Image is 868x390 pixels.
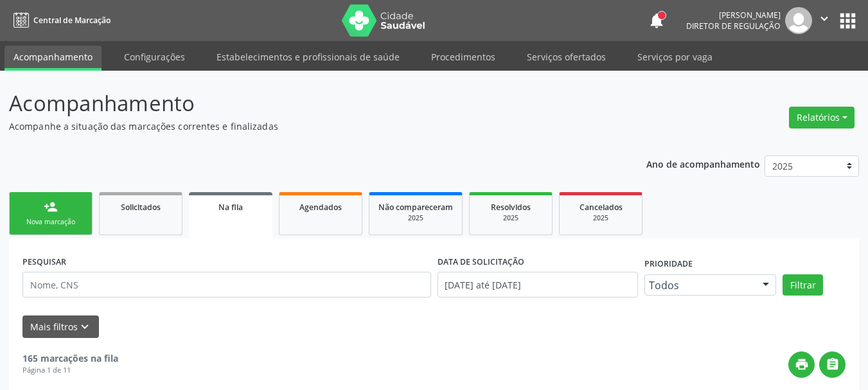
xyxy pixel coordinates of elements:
button: Mais filtroskeyboard_arrow_down [22,315,99,338]
div: 2025 [479,213,543,223]
input: Selecione um intervalo [438,272,639,297]
span: Diretor de regulação [686,21,781,31]
a: Procedimentos [422,46,504,68]
div: 2025 [378,213,453,223]
button: print [788,351,815,378]
div: person_add [44,200,58,214]
i: print [795,357,809,371]
span: Central de Marcação [33,15,111,26]
i:  [826,357,840,371]
span: Resolvidos [491,202,531,213]
i: keyboard_arrow_down [78,320,92,334]
span: Todos [649,279,750,292]
i:  [817,12,831,26]
a: Serviços por vaga [628,46,722,68]
div: Nova marcação [19,217,83,227]
button: Relatórios [789,107,855,129]
label: DATA DE SOLICITAÇÃO [438,252,524,272]
img: img [785,7,812,34]
a: Configurações [115,46,194,68]
span: Não compareceram [378,202,453,213]
div: Página 1 de 11 [22,365,118,376]
a: Acompanhamento [4,46,102,71]
p: Acompanhe a situação das marcações correntes e finalizadas [9,120,604,133]
a: Serviços ofertados [518,46,615,68]
a: Central de Marcação [9,10,111,31]
label: Prioridade [644,254,693,274]
span: Cancelados [580,202,623,213]
a: Estabelecimentos e profissionais de saúde [208,46,409,68]
div: 2025 [569,213,633,223]
p: Acompanhamento [9,87,604,120]
button: apps [837,10,859,32]
p: Ano de acompanhamento [646,155,760,172]
button:  [812,7,837,34]
span: Agendados [299,202,342,213]
button: notifications [648,12,666,30]
button: Filtrar [783,274,823,296]
label: PESQUISAR [22,252,66,272]
strong: 165 marcações na fila [22,352,118,364]
button:  [819,351,846,378]
span: Solicitados [121,202,161,213]
div: [PERSON_NAME] [686,10,781,21]
span: Na fila [218,202,243,213]
input: Nome, CNS [22,272,431,297]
